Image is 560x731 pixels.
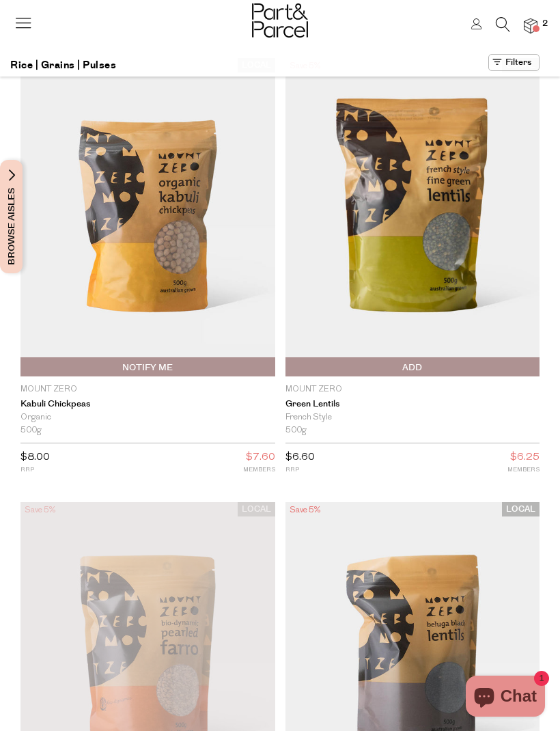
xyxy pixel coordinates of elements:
button: Notify Me [20,357,275,376]
span: $7.60 [246,449,275,467]
span: $6.25 [510,449,540,467]
img: Kabuli Chickpeas [20,67,275,367]
a: Kabuli Chickpeas [20,399,275,410]
span: Browse Aisles [4,160,19,273]
small: MEMBERS [243,465,275,475]
div: Save 5% [20,502,59,519]
img: Part&Parcel [252,3,308,38]
div: Save 5% [285,502,324,519]
span: 500g [20,424,42,437]
small: MEMBERS [507,465,540,475]
div: French Style [285,411,540,424]
span: LOCAL [238,502,275,516]
img: Green Lentils [285,58,540,376]
inbox-online-store-chat: Shopify online store chat [462,676,549,720]
h1: Rice | Grains | Pulses [10,54,116,77]
small: RRP [285,465,315,475]
p: Mount Zero [285,383,540,396]
span: $6.60 [285,452,315,463]
a: Green Lentils [285,399,540,410]
small: RRP [20,465,50,475]
span: $8.00 [20,452,50,463]
span: 500g [285,424,307,437]
span: LOCAL [502,502,540,516]
div: Organic [20,411,275,424]
p: Mount Zero [20,383,275,396]
span: 2 [539,18,551,30]
button: Add To Parcel [285,357,540,376]
a: 2 [524,18,537,33]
